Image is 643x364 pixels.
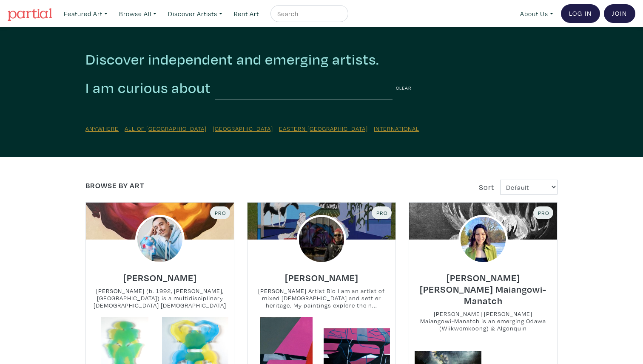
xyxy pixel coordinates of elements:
[285,270,358,279] a: [PERSON_NAME]
[479,182,494,192] span: Sort
[516,5,557,23] a: About Us
[285,272,358,283] h6: [PERSON_NAME]
[297,215,346,264] img: phpThumb.php
[85,181,144,190] a: Browse by Art
[86,287,234,310] small: [PERSON_NAME] (b. 1992, [PERSON_NAME], [GEOGRAPHIC_DATA]) is a multidisciplinary [DEMOGRAPHIC_DAT...
[135,215,185,264] img: phpThumb.php
[164,5,226,23] a: Discover Artists
[396,85,412,91] small: Clear
[458,215,508,264] img: phpThumb.php
[85,50,558,68] h2: Discover independent and emerging artists.
[230,5,263,23] a: Rent Art
[123,270,197,279] a: [PERSON_NAME]
[123,272,197,283] h6: [PERSON_NAME]
[376,209,388,216] span: Pro
[409,272,557,306] h6: [PERSON_NAME] [PERSON_NAME] Maiangowi-Manatch
[276,8,340,19] input: Search
[115,5,160,23] a: Browse All
[60,5,111,23] a: Featured Art
[374,124,419,133] a: International
[561,4,600,23] a: Log In
[85,79,211,97] h2: I am curious about
[279,124,368,133] a: Eastern [GEOGRAPHIC_DATA]
[214,209,226,216] span: Pro
[409,281,557,291] a: [PERSON_NAME] [PERSON_NAME] Maiangowi-Manatch
[125,124,207,133] a: All of [GEOGRAPHIC_DATA]
[396,83,412,93] a: Clear
[409,310,557,333] small: [PERSON_NAME] [PERSON_NAME] Maiangowi-Manatch is an emerging Odawa (Wiikwemkoong) & Algonquin (Mi...
[213,124,273,133] a: [GEOGRAPHIC_DATA]
[248,287,395,310] small: [PERSON_NAME] Artist Bio I am an artist of mixed [DEMOGRAPHIC_DATA] and settler heritage. My pain...
[604,4,635,23] a: Join
[537,209,549,216] span: Pro
[85,124,119,133] a: Anywhere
